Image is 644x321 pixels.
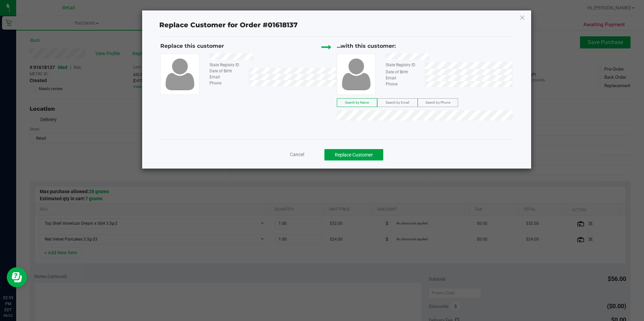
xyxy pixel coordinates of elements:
span: ...with this customer: [337,43,396,49]
span: Cancel [290,152,304,157]
div: State Registry ID [204,62,249,68]
img: user-icon.png [162,57,198,92]
div: Date of Birth [381,69,425,75]
span: Replace Customer for Order #01618137 [155,20,302,31]
div: Phone [381,81,425,87]
span: Search by Email [386,101,409,104]
div: Date of Birth [204,68,249,74]
div: State Registry ID [381,62,425,68]
div: Email [381,75,425,81]
div: Email [204,74,249,80]
img: user-icon.png [339,57,374,92]
iframe: Resource center [7,267,27,287]
span: Search by Phone [425,101,450,104]
button: Replace Customer [324,149,383,160]
span: Search by Name [345,101,369,104]
div: Phone [204,80,249,86]
span: Replace this customer [160,43,224,49]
